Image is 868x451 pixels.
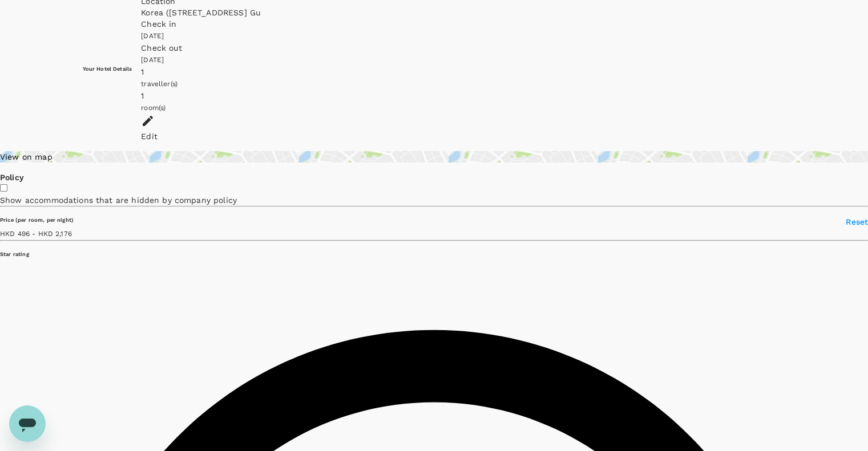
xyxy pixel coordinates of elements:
[83,65,132,72] h6: Your Hotel Details
[846,217,868,226] span: Reset
[141,42,785,54] div: Check out
[141,66,785,78] div: 1
[141,90,785,101] div: 1
[141,7,785,18] div: Korea ([STREET_ADDRESS] Gu
[141,32,164,40] span: [DATE]
[141,56,164,64] span: [DATE]
[9,405,46,442] iframe: Button to launch messaging window
[141,104,165,112] span: room(s)
[141,80,177,88] span: traveller(s)
[141,18,785,30] div: Check in
[141,131,785,142] div: Edit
